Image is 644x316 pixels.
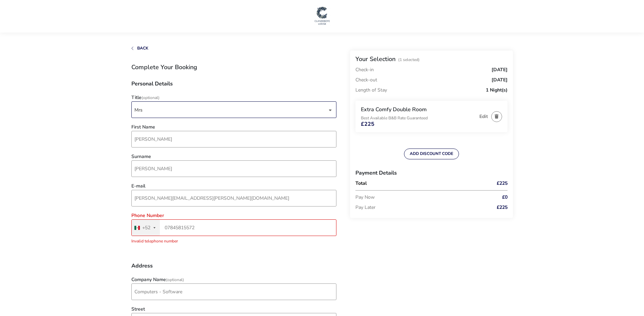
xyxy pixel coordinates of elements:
[131,263,336,274] h3: Address
[166,277,184,282] span: (Optional)
[404,149,459,159] button: ADD DISCOUNT CODE
[492,78,508,82] span: [DATE]
[131,307,145,312] label: Street
[355,85,387,95] p: Length of Stay
[361,121,374,127] span: £225
[355,181,477,186] p: Total
[131,64,336,70] h1: Complete Your Booking
[502,195,508,200] span: £0
[131,190,336,206] input: email
[131,213,164,218] label: Phone Number
[134,102,327,118] span: [object Object]
[355,202,477,213] p: Pay Later
[137,45,148,51] span: Back
[131,219,336,236] input: Phone Number
[131,107,336,113] p-dropdown: Title
[131,46,148,51] button: Back
[355,67,374,72] p: Check-in
[131,131,336,147] input: firstName
[131,154,151,159] label: Surname
[398,57,420,62] span: (1 Selected)
[329,103,332,117] div: dropdown trigger
[142,225,150,230] div: +52
[355,75,377,85] p: Check-out
[479,114,488,119] button: Edit
[314,5,331,26] img: Main Website
[361,116,476,120] p: Best Available B&B Rate Guaranteed
[131,283,336,300] input: company
[131,81,336,92] h3: Personal Details
[142,95,160,100] span: (Optional)
[131,95,160,100] label: Title
[131,125,155,130] label: First Name
[361,106,476,113] h3: Extra Comfy Double Room
[131,184,145,189] label: E-mail
[134,102,327,118] div: Mrs
[497,181,508,186] span: £225
[355,55,395,63] h2: Your Selection
[486,88,508,93] span: 1 Night(s)
[492,67,508,72] span: [DATE]
[131,160,336,177] input: surname
[497,205,508,210] span: £225
[355,165,508,181] h3: Payment Details
[131,236,336,243] div: Invalid telephone number
[355,192,477,202] p: Pay Now
[132,220,160,236] button: Selected country
[131,277,184,282] label: Company Name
